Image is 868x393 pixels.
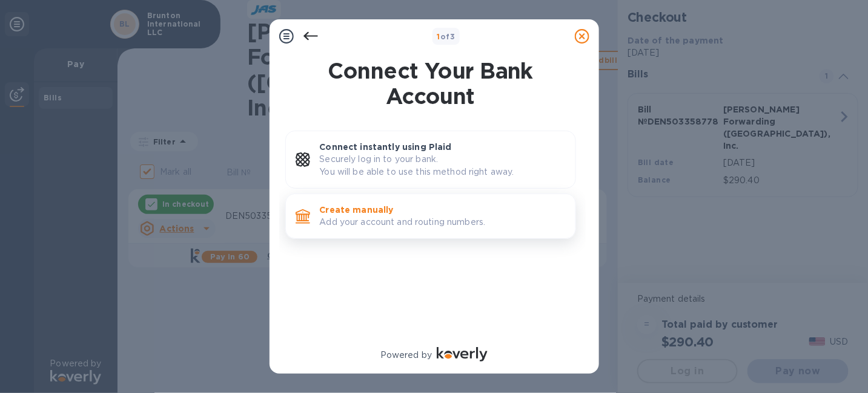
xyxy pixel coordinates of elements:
[437,32,440,41] span: 1
[380,349,432,362] p: Powered by
[320,153,566,178] p: Securely log in to your bank. You will be able to use this method right away.
[280,58,581,109] h1: Connect Your Bank Account
[437,32,456,41] b: of 3
[320,204,566,216] p: Create manually
[320,141,566,153] p: Connect instantly using Plaid
[437,347,488,362] img: Logo
[320,216,566,229] p: Add your account and routing numbers.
